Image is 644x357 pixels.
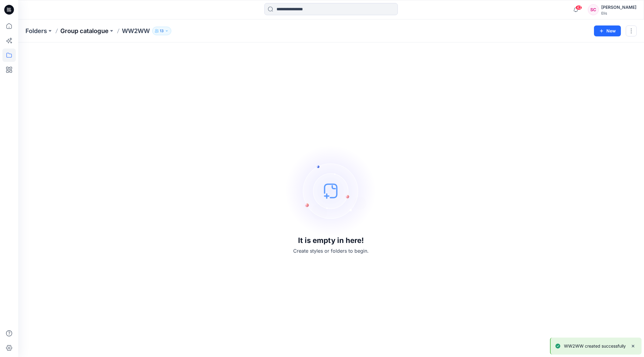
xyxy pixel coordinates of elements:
div: SC [588,4,599,15]
div: Notifications-bottom-right [548,335,644,357]
div: [PERSON_NAME] [601,4,636,11]
button: 13 [152,27,171,35]
a: Group catalogue [60,27,109,35]
p: Create styles or folders to begin. [293,247,369,254]
p: WW2WW created successfully [564,342,626,350]
p: 13 [160,28,164,34]
h3: It is empty in here! [298,236,364,245]
img: empty-state-image.svg [286,145,377,236]
div: Elis [601,11,636,15]
a: Folders [25,27,47,35]
p: WW2WW [122,27,150,35]
button: New [594,25,621,36]
span: 42 [575,5,582,10]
